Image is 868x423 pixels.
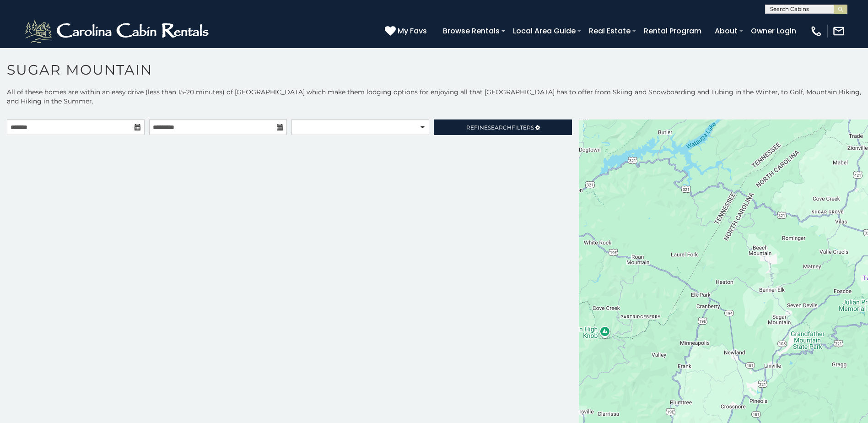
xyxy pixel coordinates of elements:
[434,119,571,135] a: RefineSearchFilters
[508,23,580,39] a: Local Area Guide
[398,25,427,37] span: My Favs
[832,25,845,38] img: mail-regular-white.png
[710,23,742,39] a: About
[438,23,504,39] a: Browse Rentals
[746,23,801,39] a: Owner Login
[23,17,213,45] img: White-1-2.png
[466,124,534,131] span: Refine Filters
[584,23,635,39] a: Real Estate
[810,25,823,38] img: phone-regular-white.png
[639,23,706,39] a: Rental Program
[488,124,512,131] span: Search
[385,25,429,37] a: My Favs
